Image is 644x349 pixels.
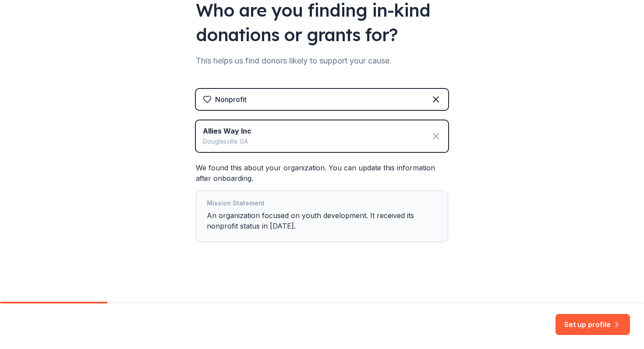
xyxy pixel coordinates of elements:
button: Set up profile [556,314,630,335]
div: An organization focused on youth development. It received its nonprofit status in [DATE]. [207,198,437,235]
div: Douglasville GA [203,136,251,147]
div: Nonprofit [215,94,247,105]
div: Allies Way Inc [203,126,251,136]
div: This helps us find donors likely to support your cause. [196,54,448,68]
div: We found this about your organization. You can update this information after onboarding. [196,162,448,242]
div: Mission Statement [207,198,437,210]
